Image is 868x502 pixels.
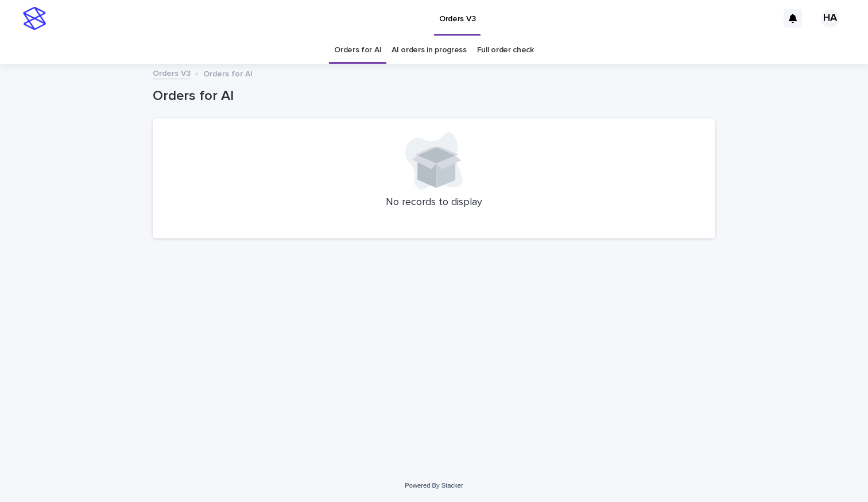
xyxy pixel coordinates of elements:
div: HA [821,9,839,28]
a: Orders for AI [334,37,381,64]
a: AI orders in progress [392,37,467,64]
h1: Orders for AI [153,88,715,105]
p: No records to display [166,196,702,209]
img: stacker-logo-s-only.png [23,7,46,30]
p: Orders for AI [203,67,253,79]
a: Orders V3 [153,66,191,79]
a: Full order check [477,37,534,64]
a: Powered By Stacker [405,482,463,489]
